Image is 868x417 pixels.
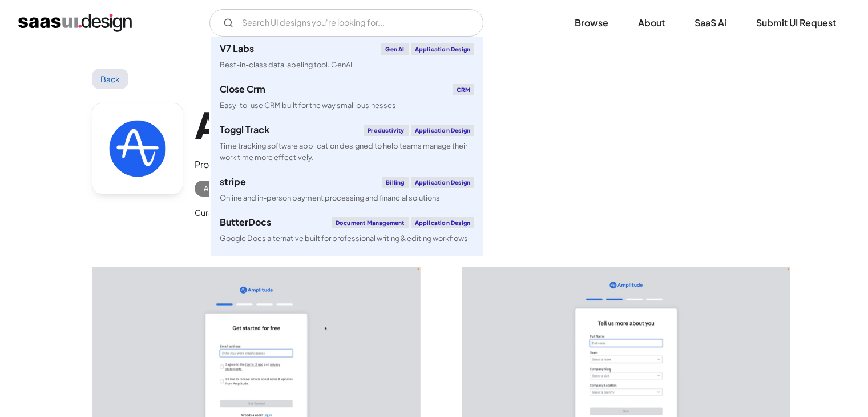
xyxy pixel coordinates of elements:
[411,43,475,55] div: Application Design
[624,10,679,35] a: About
[381,43,408,55] div: Gen AI
[742,10,850,35] a: Submit UI Request
[220,193,440,203] div: Online and in-person payment processing and financial solutions
[211,118,483,169] a: Toggl TrackProductivityApplication DesignTime tracking software application designed to help team...
[561,10,622,35] a: Browse
[220,125,269,134] div: Toggl Track
[220,85,265,94] div: Close Crm
[209,9,483,37] form: Email Form
[411,177,475,188] div: Application Design
[220,141,474,162] div: Time tracking software application designed to help teams manage their work time more effectively.
[18,14,132,32] a: home
[211,37,483,77] a: V7 LabsGen AIApplication DesignBest-in-class data labeling tool. GenAI
[220,233,468,244] div: Google Docs alternative built for professional writing & editing workflows
[92,69,129,89] a: Back
[211,77,483,118] a: Close CrmCRMEasy-to-use CRM built for the way small businesses
[220,44,254,53] div: V7 Labs
[382,177,408,188] div: Billing
[211,210,483,251] a: ButterDocsDocument ManagementApplication DesignGoogle Docs alternative built for professional wri...
[364,125,408,136] div: Productivity
[453,84,475,95] div: CRM
[332,217,409,228] div: Document Management
[209,9,483,37] input: Search UI designs you're looking for...
[220,100,396,111] div: Easy-to-use CRM built for the way small businesses
[220,218,271,227] div: ButterDocs
[211,251,483,302] a: klaviyoEmail MarketingApplication DesignCreate personalised customer experiences across email, SM...
[195,206,239,219] div: Curated by:
[411,217,475,228] div: Application Design
[220,59,352,70] div: Best-in-class data labeling tool. GenAI
[195,158,383,171] div: Product Analytics & Event Tracking Platform
[195,103,383,147] h1: Amplitude
[211,170,483,210] a: stripeBillingApplication DesignOnline and in-person payment processing and financial solutions
[411,125,475,136] div: Application Design
[204,182,245,195] div: Analytics
[220,177,246,186] div: stripe
[681,10,740,35] a: SaaS Ai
